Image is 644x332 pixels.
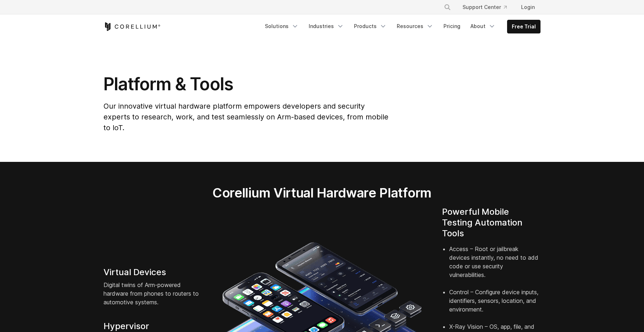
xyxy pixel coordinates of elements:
[441,1,454,14] button: Search
[261,20,303,33] a: Solutions
[304,20,348,33] a: Industries
[435,1,540,14] div: Navigation Menu
[103,281,202,306] p: Digital twins of Arm-powered hardware from phones to routers to automotive systems.
[392,20,438,33] a: Resources
[507,20,540,33] a: Free Trial
[466,20,500,33] a: About
[179,185,465,201] h2: Corellium Virtual Hardware Platform
[350,20,391,33] a: Products
[103,321,202,332] h4: Hypervisor
[103,73,390,95] h1: Platform & Tools
[442,206,540,239] h4: Powerful Mobile Testing Automation Tools
[449,288,540,322] li: Control – Configure device inputs, identifiers, sensors, location, and environment.
[103,102,388,132] span: Our innovative virtual hardware platform empowers developers and security experts to research, wo...
[439,20,465,33] a: Pricing
[103,267,202,278] h4: Virtual Devices
[261,20,540,33] div: Navigation Menu
[457,1,512,14] a: Support Center
[103,22,161,31] a: Corellium Home
[515,1,540,14] a: Login
[449,245,540,288] li: Access – Root or jailbreak devices instantly, no need to add code or use security vulnerabilities.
